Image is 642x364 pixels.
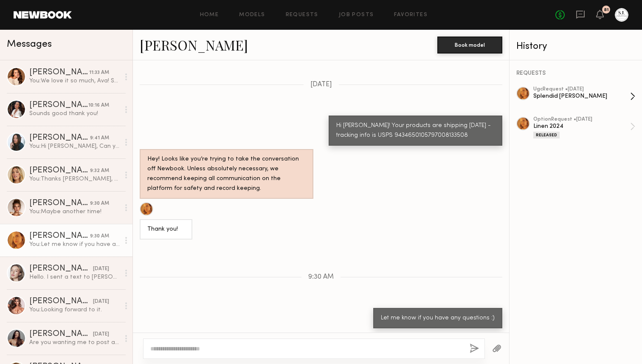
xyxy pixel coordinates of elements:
a: [PERSON_NAME] [140,36,248,54]
span: 9:30 AM [308,274,334,281]
div: [PERSON_NAME] [29,68,89,77]
a: optionRequest •[DATE]Linen 2024Released [533,117,635,138]
div: You: Thanks [PERSON_NAME], Maybe another time! [29,175,120,183]
a: Favorites [394,12,428,18]
a: Requests [286,12,318,18]
div: You: Looking forward to it. [29,306,120,314]
div: [PERSON_NAME] [29,134,90,142]
a: ugcRequest •[DATE]Splendid [PERSON_NAME] [533,87,635,106]
div: option Request • [DATE] [533,117,630,122]
div: Splendid [PERSON_NAME] [533,92,630,100]
div: Hello. I sent a text to [PERSON_NAME], I believe. But wanted to send this message here in case yo... [29,273,120,281]
div: You: We love it so much, Ava! So so good - thanks again! [29,77,120,85]
div: [PERSON_NAME] [29,265,93,273]
div: REQUESTS [516,71,635,76]
div: You: Maybe another time! [29,208,120,216]
div: Thank you! [147,225,185,234]
div: You: Let me know if you have any questions :) [29,240,120,248]
div: Hi [PERSON_NAME]! Your products are shipping [DATE] - tracking info is USPS 9434650105797008133508 [336,121,495,141]
a: Home [200,12,219,18]
div: 9:30 AM [90,232,109,240]
div: [PERSON_NAME] [29,297,93,306]
div: History [516,42,635,51]
div: [PERSON_NAME] [29,232,90,240]
a: Models [239,12,265,18]
div: Hey! Looks like you’re trying to take the conversation off Newbook. Unless absolutely necessary, ... [147,155,306,194]
div: [PERSON_NAME] [29,199,90,208]
div: [DATE] [93,298,109,306]
div: Let me know if you have any questions :) [381,313,495,323]
a: Job Posts [339,12,374,18]
div: ugc Request • [DATE] [533,87,630,92]
span: Messages [7,40,52,49]
button: Book model [437,37,502,54]
a: Book model [437,41,502,48]
div: 9:30 AM [90,200,109,208]
div: Linen 2024 [533,122,630,130]
div: Are you wanting me to post as well? [29,339,120,347]
div: 9:32 AM [90,167,109,175]
div: 10:16 AM [88,102,109,110]
div: [DATE] [93,330,109,339]
div: You: Hi [PERSON_NAME], Can you send me a quick picture of yourself where we can see your ears. We... [29,142,120,150]
div: [PERSON_NAME] [29,101,88,110]
div: [PERSON_NAME] [29,166,90,175]
span: [DATE] [310,81,332,88]
div: 81 [604,8,609,12]
div: Sounds good thank you! [29,110,120,118]
div: 9:41 AM [90,134,109,142]
div: [PERSON_NAME] [29,330,93,339]
div: Released [533,132,560,138]
div: [DATE] [93,265,109,273]
div: 11:33 AM [89,69,109,77]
